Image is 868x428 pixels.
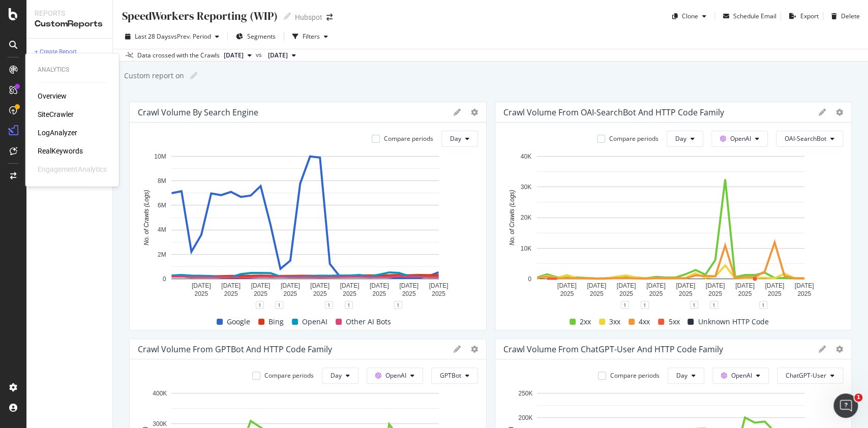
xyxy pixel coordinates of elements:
div: 1 [710,301,718,309]
div: Crawl Volume By Search EngineCompare periodsDayA chart.11111GoogleBingOpenAIOther AI Bots [129,102,487,330]
span: OpenAI [302,316,327,328]
text: 2025 [708,290,722,297]
text: [DATE] [340,282,360,289]
text: 2025 [560,290,574,297]
div: 1 [275,301,283,309]
iframe: Intercom live chat [833,393,858,418]
span: OpenAI [730,134,751,143]
span: ChatGPT-User [786,371,826,380]
i: Edit report name [190,72,197,79]
button: Export [785,8,819,24]
text: 2025 [254,290,267,297]
text: [DATE] [221,282,241,289]
span: Day [450,134,461,143]
text: 10K [520,244,531,252]
text: 400K [153,390,167,397]
button: ChatGPT-User [777,368,843,384]
div: Delete [841,12,860,20]
text: 40K [520,153,531,160]
div: Data crossed with the Crawls [137,51,220,60]
div: 1 [325,301,333,309]
text: [DATE] [557,282,576,289]
a: Overview [38,91,67,101]
div: Hubspot [295,12,322,22]
div: Custom report on [123,71,184,81]
text: [DATE] [735,282,754,289]
text: 2025 [767,290,781,297]
text: 2025 [738,290,752,297]
text: 2025 [283,290,297,297]
div: 1 [759,301,767,309]
svg: A chart. [138,151,472,305]
div: arrow-right-arrow-left [326,14,333,21]
div: Clone [682,12,698,20]
div: SpeedWorkers Reporting (WIP) [121,8,278,24]
div: 1 [256,301,264,309]
button: GPTBot [431,368,478,384]
div: Crawl Volume By Search Engine [138,107,258,117]
span: 1 [854,393,862,402]
button: [DATE] [220,49,256,62]
button: Day [441,131,478,147]
div: Filters [303,32,320,41]
text: 0 [163,276,166,283]
button: OAI-SearchBot [776,131,843,147]
div: Compare periods [609,134,659,143]
text: 2025 [194,290,208,297]
span: 4xx [639,316,650,328]
text: 4M [158,226,166,233]
div: + Create Report [35,47,77,57]
span: Unknown HTTP Code [698,316,768,328]
span: 2xx [580,316,591,328]
button: Delete [827,8,860,24]
text: [DATE] [429,282,448,289]
div: Compare periods [610,371,660,380]
a: RealKeywords [38,146,83,156]
a: SiteCrawler [38,109,74,119]
text: 6M [158,202,166,209]
span: 3xx [609,316,620,328]
div: 1 [690,301,698,309]
text: [DATE] [676,282,695,289]
text: 2025 [224,290,238,297]
text: [DATE] [765,282,784,289]
text: [DATE] [705,282,725,289]
text: 2025 [372,290,386,297]
span: vs Prev. Period [171,32,211,41]
text: 10M [154,153,166,160]
span: Day [675,134,686,143]
text: No. of Crawls (Logs) [143,190,150,245]
svg: A chart. [503,151,838,305]
div: 1 [394,301,402,309]
span: Day [331,371,342,380]
a: LogAnalyzer [38,128,77,138]
text: [DATE] [616,282,636,289]
button: Schedule Email [719,8,776,24]
span: Segments [247,32,276,41]
div: Compare periods [264,371,314,380]
text: [DATE] [587,282,606,289]
button: OpenAI [711,131,768,147]
text: 250K [518,390,532,397]
div: Crawl Volume from OAI-SearchBot and HTTP Code Family [503,107,724,117]
span: 2025 Sep. 9th [224,51,244,60]
text: 2025 [649,290,663,297]
div: Crawl Volume from GPTBot and HTTP Code Family [138,344,332,354]
text: [DATE] [192,282,211,289]
text: 2025 [619,290,633,297]
div: Schedule Email [733,12,776,20]
text: 0 [528,276,531,283]
div: Crawl Volume from ChatGPT-User and HTTP Code Family [503,344,723,354]
span: Last 28 Days [135,32,171,41]
button: Day [322,368,358,384]
span: Day [676,371,687,380]
text: 30K [520,184,531,191]
div: Reports [35,8,104,18]
span: vs [256,50,264,59]
button: Last 28 DaysvsPrev. Period [121,28,223,45]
